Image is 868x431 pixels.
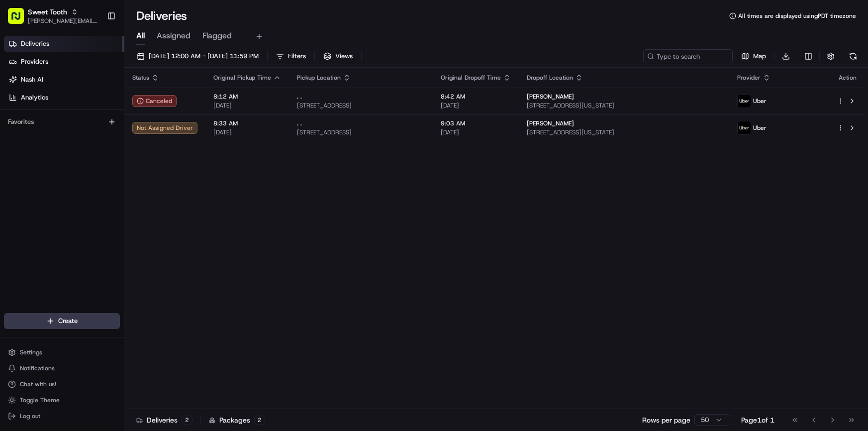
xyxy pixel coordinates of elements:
[737,49,771,63] button: Map
[28,7,67,17] button: Sweet Tooth
[753,52,766,61] span: Map
[4,313,120,329] button: Create
[297,128,425,136] span: [STREET_ADDRESS]
[149,52,259,61] span: [DATE] 12:00 AM - [DATE] 11:59 PM
[741,415,774,425] div: Page 1 of 1
[441,74,501,82] span: Original Dropoff Time
[527,102,721,109] span: [STREET_ADDRESS][US_STATE]
[4,393,120,407] button: Toggle Theme
[642,415,690,425] p: Rows per page
[753,97,767,105] span: Uber
[4,114,120,130] div: Favorites
[213,93,281,101] span: 8:12 AM
[737,74,761,82] span: Provider
[837,74,858,82] div: Action
[643,49,733,63] input: Type to search
[527,128,721,136] span: [STREET_ADDRESS][US_STATE]
[441,128,511,136] span: [DATE]
[213,119,281,127] span: 8:33 AM
[4,409,120,423] button: Log out
[4,4,103,28] button: Sweet Tooth[PERSON_NAME][EMAIL_ADDRESS][DOMAIN_NAME]
[297,119,302,127] span: . .
[20,348,42,356] span: Settings
[738,12,856,20] span: All times are displayed using PDT timezone
[157,30,191,42] span: Assigned
[209,415,265,425] div: Packages
[254,416,265,425] div: 2
[297,102,425,109] span: [STREET_ADDRESS]
[297,74,341,82] span: Pickup Location
[527,74,573,82] span: Dropoff Location
[319,49,357,63] button: Views
[335,52,353,61] span: Views
[846,49,860,63] button: Refresh
[21,93,48,102] span: Analytics
[738,95,751,108] img: uber-new-logo.jpeg
[136,8,187,24] h1: Deliveries
[202,30,232,42] span: Flagged
[20,412,40,420] span: Log out
[753,124,767,132] span: Uber
[4,54,124,70] a: Providers
[738,121,751,134] img: uber-new-logo.jpeg
[132,95,177,107] button: Canceled
[213,102,281,109] span: [DATE]
[527,93,574,101] span: [PERSON_NAME]
[213,128,281,136] span: [DATE]
[20,396,60,404] span: Toggle Theme
[4,72,124,88] a: Nash AI
[4,361,120,375] button: Notifications
[288,52,306,61] span: Filters
[297,93,302,101] span: . .
[4,345,120,359] button: Settings
[136,415,193,425] div: Deliveries
[527,119,574,127] span: [PERSON_NAME]
[20,364,55,372] span: Notifications
[21,75,43,84] span: Nash AI
[136,30,145,42] span: All
[213,74,271,82] span: Original Pickup Time
[441,93,511,101] span: 8:42 AM
[4,36,124,52] a: Deliveries
[441,102,511,109] span: [DATE]
[20,380,56,388] span: Chat with us!
[21,57,48,66] span: Providers
[21,39,49,48] span: Deliveries
[58,317,78,325] span: Create
[4,90,124,106] a: Analytics
[28,17,99,25] button: [PERSON_NAME][EMAIL_ADDRESS][DOMAIN_NAME]
[132,49,263,63] button: [DATE] 12:00 AM - [DATE] 11:59 PM
[182,416,193,425] div: 2
[4,377,120,391] button: Chat with us!
[441,119,511,127] span: 9:03 AM
[272,49,310,63] button: Filters
[132,74,149,82] span: Status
